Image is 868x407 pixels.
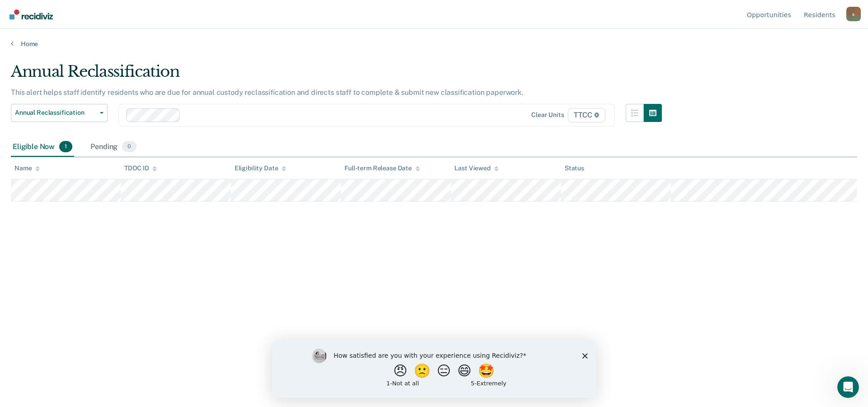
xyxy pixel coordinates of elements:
[15,109,96,117] span: Annual Reclassification
[11,104,108,122] button: Annual Reclassification
[846,7,861,21] button: Profile dropdown button
[14,164,40,172] div: Name
[565,164,584,172] div: Status
[272,340,596,398] iframe: Survey by Kim from Recidiviz
[568,108,605,122] span: TTCC
[344,164,420,172] div: Full-term Release Date
[89,137,138,157] div: Pending0
[846,7,861,21] div: s
[124,164,157,172] div: TDOC ID
[11,137,74,157] div: Eligible Now1
[9,9,53,19] img: Recidiviz
[235,164,287,172] div: Eligibility Date
[454,164,498,172] div: Last Viewed
[11,40,857,48] a: Home
[531,111,564,119] div: Clear units
[837,376,859,398] iframe: Intercom live chat
[59,141,72,153] span: 1
[122,141,136,153] span: 0
[11,88,524,97] p: This alert helps staff identify residents who are due for annual custody reclassification and dir...
[11,62,662,88] div: Annual Reclassification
